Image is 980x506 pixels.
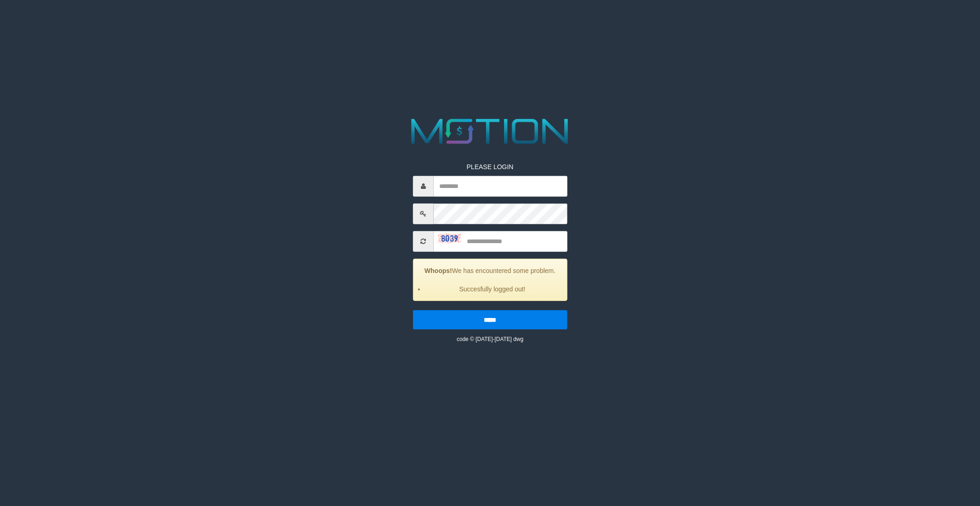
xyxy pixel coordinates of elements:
p: PLEASE LOGIN [413,162,567,171]
img: MOTION_logo.png [404,114,576,148]
li: Succesfully logged out! [425,284,560,293]
small: code © [DATE]-[DATE] dwg [457,335,523,342]
img: captcha [438,234,461,243]
div: We has encountered some problem. [413,258,567,301]
strong: Whoops! [425,267,452,274]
